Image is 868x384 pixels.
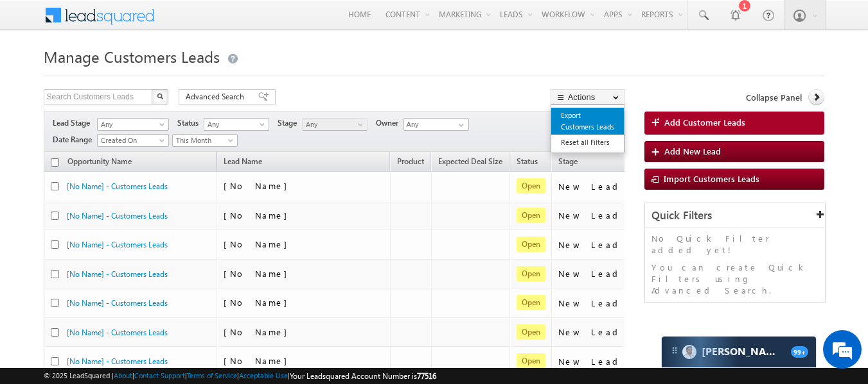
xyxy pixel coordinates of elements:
a: Show All Items [452,119,468,131]
span: Open [517,353,545,369]
a: Acceptable Use [239,371,288,380]
div: Quick Filters [645,203,826,228]
input: Check all records [51,158,59,167]
span: Manage Customers Leads [44,46,220,67]
span: Stage [278,117,302,129]
a: Add Customer Leads [644,112,825,135]
span: Add New Lead [664,146,721,156]
a: Opportunity Name [61,154,138,171]
span: [No Name] [224,326,294,337]
span: 99+ [791,346,808,358]
a: About [114,371,132,380]
span: Open [517,324,545,340]
div: New Lead [558,181,623,192]
div: New Lead [558,356,623,367]
span: Expected Deal Size [438,156,502,166]
span: Any [303,119,364,130]
div: New Lead [558,210,623,221]
span: Your Leadsquared Account Number is [290,371,436,381]
span: [No Name] [224,355,294,366]
span: Owner [376,117,403,129]
a: [No Name] - Customers Leads [67,181,168,191]
span: Stage [558,156,578,166]
span: Status [177,117,204,129]
span: Open [517,208,545,223]
span: Lead Stage [53,117,95,129]
span: Any [98,119,164,130]
span: 77516 [417,371,436,381]
button: Actions [551,89,624,105]
span: Open [517,266,545,281]
span: Product [397,156,424,166]
a: Any [97,118,169,131]
a: Any [204,118,269,131]
a: [No Name] - Customers Leads [67,298,168,308]
span: Collapse Panel [746,92,802,103]
span: © 2025 LeadSquared | | | | | [44,370,436,382]
div: New Lead [558,239,623,251]
span: [No Name] [224,268,294,279]
a: [No Name] - Customers Leads [67,328,168,337]
span: This Month [173,135,234,146]
a: Terms of Service [187,371,237,380]
span: Advanced Search [186,91,248,103]
a: Contact Support [134,371,185,380]
a: Status [510,154,544,171]
a: [No Name] - Customers Leads [67,211,168,221]
img: Search [157,93,163,99]
span: Opportunity Name [67,156,132,166]
a: Stage [552,154,584,171]
a: This Month [172,134,238,147]
a: Reset all Filters [551,135,624,150]
p: No Quick Filter added yet! [651,233,819,256]
span: Date Range [53,134,97,146]
a: Export Customers Leads [551,108,624,135]
a: [No Name] - Customers Leads [67,269,168,279]
span: [No Name] [224,238,294,249]
a: Any [302,118,368,131]
a: Expected Deal Size [432,154,509,171]
span: Open [517,178,545,194]
span: [No Name] [224,210,294,221]
div: carter-dragCarter[PERSON_NAME]99+ [661,336,817,368]
span: Open [517,295,545,310]
a: [No Name] - Customers Leads [67,356,168,366]
div: New Lead [558,297,623,309]
a: Created On [97,134,169,147]
span: [No Name] [224,297,294,308]
span: [No Name] [224,180,294,191]
div: New Lead [558,326,623,338]
span: Add Customer Leads [664,117,745,128]
span: Any [204,119,265,130]
input: Type to Search [403,118,469,131]
span: Open [517,237,545,252]
span: Created On [98,135,164,146]
a: [No Name] - Customers Leads [67,240,168,249]
span: Lead Name [217,154,269,171]
p: You can create Quick Filters using Advanced Search. [651,262,819,296]
div: New Lead [558,268,623,280]
span: Import Customers Leads [664,173,759,184]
